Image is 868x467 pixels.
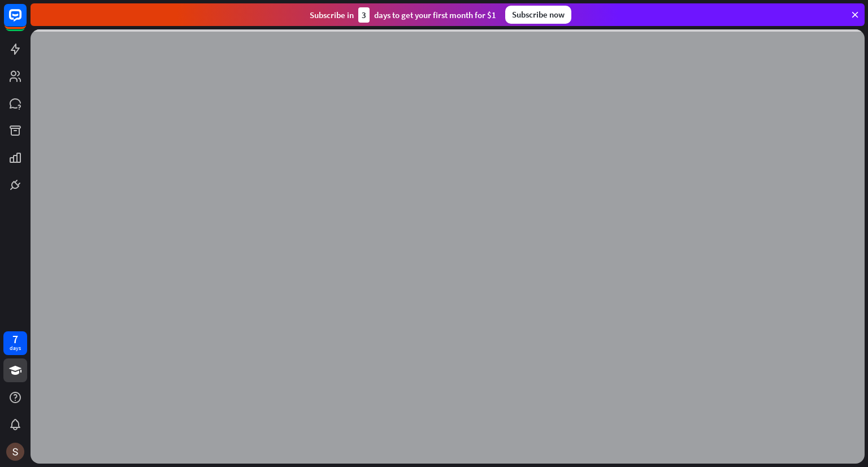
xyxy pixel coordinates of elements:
[10,344,21,352] div: days
[358,7,370,23] div: 3
[310,7,496,23] div: Subscribe in days to get your first month for $1
[505,6,571,24] div: Subscribe now
[3,331,27,355] a: 7 days
[12,334,18,344] div: 7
